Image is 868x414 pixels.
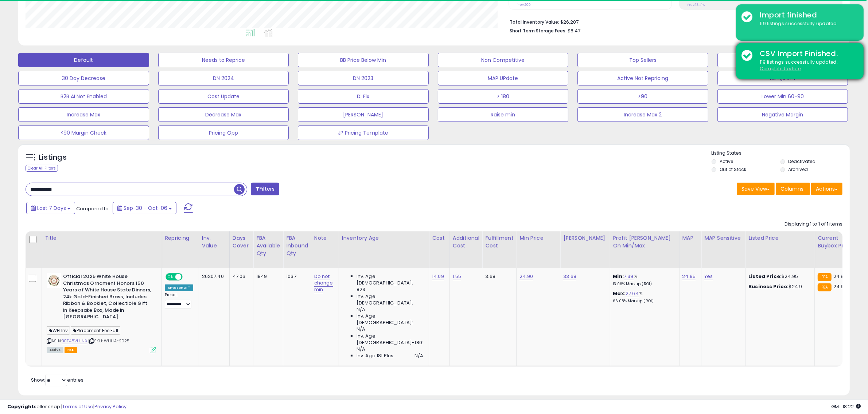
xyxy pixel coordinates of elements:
span: Inv. Age 181 Plus: [357,353,395,359]
button: DI Fix [298,89,429,104]
div: Inventory Age [342,234,426,242]
p: Listing States: [712,150,850,157]
div: 26207.40 [202,273,224,280]
a: 33.68 [563,273,576,280]
a: B0F48VHJNX [62,338,87,344]
span: 24.95 [833,283,847,290]
button: Needs to Reprice [158,53,289,67]
button: BB Price Below Min [298,53,429,67]
span: N/A [414,353,423,359]
div: MAP Sensitive [704,234,742,242]
div: 119 listings successfully updated. [754,59,858,72]
button: JP Pricing Template [298,126,429,140]
div: % [613,273,674,287]
u: Complete Update [760,65,801,72]
button: Top Sellers [577,53,708,67]
div: 119 listings successfully updated. [754,20,858,27]
div: Displaying 1 to 1 of 1 items [785,221,842,228]
button: Pricing Opp [158,126,289,140]
span: All listings currently available for purchase on Amazon [47,347,63,353]
button: <90 Margin Check [18,126,149,140]
div: seller snap | | [7,403,126,410]
a: 1.55 [453,273,462,280]
button: Sep-30 - Oct-06 [113,202,176,214]
small: Prev: 13.41% [687,3,705,7]
span: Sep-30 - Oct-06 [124,204,167,212]
th: CSV column name: cust_attr_5_MAP Sensitive [701,231,746,268]
label: Active [720,158,733,164]
div: Profit [PERSON_NAME] on Min/Max [613,234,676,250]
div: % [613,290,674,304]
div: 1849 [256,273,277,280]
p: 13.06% Markup (ROI) [613,282,674,287]
small: FBA [818,273,831,281]
div: Listed Price [748,234,811,242]
div: Import finished [754,10,858,20]
button: [PERSON_NAME] [298,107,429,122]
button: DN 2024 [158,71,289,85]
p: 66.08% Markup (ROI) [613,299,674,304]
button: Default [18,53,149,67]
a: Terms of Use [62,403,93,410]
span: Inv. Age [DEMOGRAPHIC_DATA]: [357,293,423,306]
div: Amazon AI * [165,284,193,291]
b: Listed Price: [748,273,782,280]
button: Decrease Max [158,107,289,122]
div: [PERSON_NAME] [563,234,607,242]
span: FBA [65,347,77,353]
span: Inv. Age [DEMOGRAPHIC_DATA]: [357,273,423,286]
div: Days Cover [233,234,250,250]
b: Max: [613,290,626,297]
div: 3.68 [485,273,511,280]
span: Inv. Age [DEMOGRAPHIC_DATA]: [357,313,423,326]
span: N/A [357,306,365,313]
span: OFF [182,274,193,280]
span: N/A [357,346,365,353]
button: Save View [737,183,775,195]
div: $24.9 [748,283,809,290]
div: Min Price [519,234,557,242]
button: Actions [811,183,842,195]
label: Out of Stock [720,166,746,172]
div: 1037 [286,273,305,280]
button: Filters [251,183,279,195]
b: Business Price: [748,283,789,290]
div: MAP [682,234,698,242]
div: FBA inbound Qty [286,234,308,257]
div: Title [45,234,159,242]
a: Do not change min [314,273,333,293]
span: 2025-10-14 18:22 GMT [831,403,861,410]
div: Note [314,234,336,242]
label: Archived [789,166,808,172]
small: FBA [818,283,831,291]
span: Last 7 Days [37,204,66,212]
div: FBA Available Qty [256,234,280,257]
span: Inv. Age [DEMOGRAPHIC_DATA]-180: [357,333,423,346]
div: Preset: [165,292,193,309]
button: MAP UPdate [438,71,569,85]
div: Cost [432,234,447,242]
button: Increase Max [18,107,149,122]
button: 30 Day Decrease [18,71,149,85]
button: Lower Min 60-90 [717,89,848,104]
button: B2B AI Not Enabled [18,89,149,104]
span: Show: entries [31,377,83,383]
span: Compared to: [76,205,110,212]
small: Prev: 200 [517,3,531,7]
button: Last 7 Days [26,202,75,214]
b: Min: [613,273,624,280]
span: Placement Fee Full [71,326,120,335]
div: Clear All Filters [26,165,58,172]
div: ASIN: [47,273,156,353]
img: 5157iHbbdhL._SL40_.jpg [47,273,61,288]
div: $24.95 [748,273,809,280]
b: Official 2025 White House Christmas Ornament Honors 150 Years of White House State Dinners, 24k G... [63,273,152,322]
th: The percentage added to the cost of goods (COGS) that forms the calculator for Min & Max prices. [610,231,679,268]
button: Min @ RPR [717,71,848,85]
div: CSV Import Finished. [754,48,858,59]
a: Privacy Policy [94,403,126,410]
div: Additional Cost [453,234,479,250]
span: Columns [781,185,803,192]
button: DN 2023 [298,71,429,85]
a: 24.90 [519,273,533,280]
